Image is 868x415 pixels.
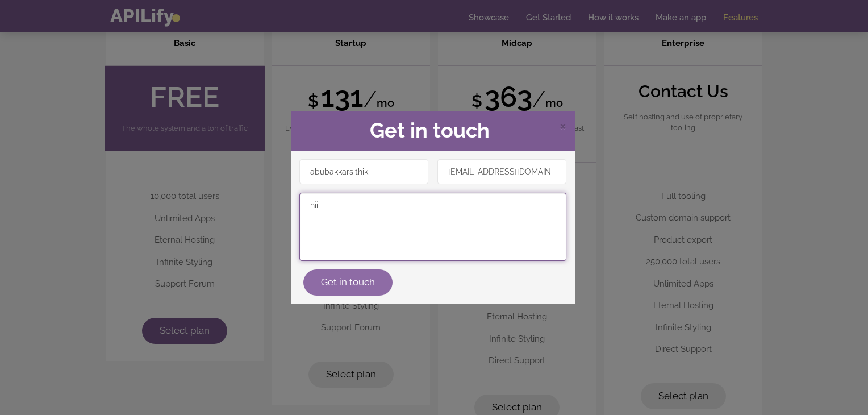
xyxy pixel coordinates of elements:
[303,269,393,296] button: Get in touch
[437,159,566,184] input: Email
[299,119,566,142] h2: Get in touch
[560,118,566,132] span: Close
[299,159,428,184] input: Name
[560,117,566,134] span: ×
